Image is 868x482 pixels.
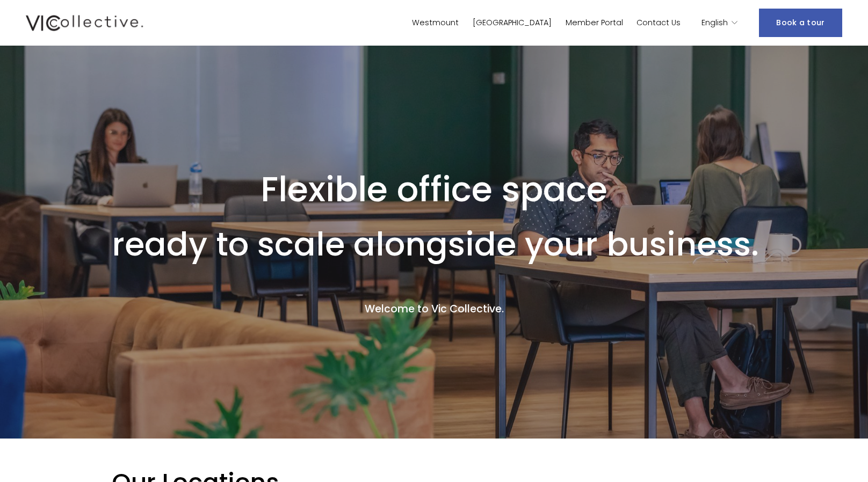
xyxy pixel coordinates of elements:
h1: ready to scale alongside your business. [112,228,759,260]
a: Contact Us [636,15,681,31]
div: language picker [701,15,738,31]
a: Book a tour [759,9,842,37]
a: Westmount [412,15,459,31]
a: [GEOGRAPHIC_DATA] [473,15,552,31]
h1: Flexible office space [112,169,756,211]
h4: Welcome to Vic Collective. [112,302,756,317]
span: English [701,16,728,30]
a: Member Portal [566,15,623,31]
img: Vic Collective [26,13,143,33]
